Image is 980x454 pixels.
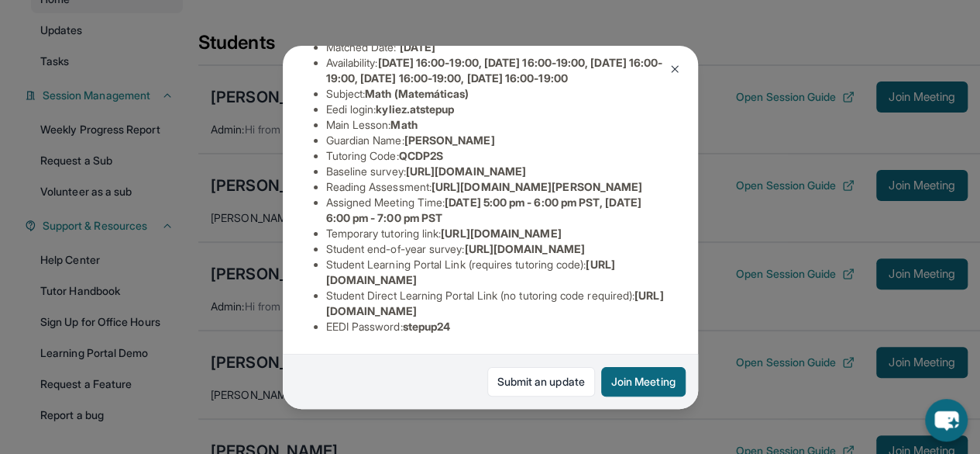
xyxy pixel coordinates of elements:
[432,180,642,193] span: [URL][DOMAIN_NAME][PERSON_NAME]
[326,319,667,334] li: EEDI Password :
[326,102,667,117] li: Eedi login :
[326,56,663,85] span: [DATE] 16:00-19:00, [DATE] 16:00-19:00, [DATE] 16:00-19:00, [DATE] 16:00-19:00, [DATE] 16:00-19:00
[326,257,667,288] li: Student Learning Portal Link (requires tutoring code) :
[326,133,667,148] li: Guardian Name :
[326,179,667,195] li: Reading Assessment :
[326,117,667,133] li: Main Lesson :
[326,196,641,224] span: [DATE] 5:00 pm - 6:00 pm PST, [DATE] 6:00 pm - 7:00 pm PST
[326,288,667,319] li: Student Direct Learning Portal Link (no tutoring code required) :
[403,320,451,333] span: stepup24
[487,367,595,397] a: Submit an update
[326,195,667,226] li: Assigned Meeting Time :
[326,241,667,257] li: Student end-of-year survey :
[404,133,495,147] span: [PERSON_NAME]
[365,87,469,100] span: Math (Matemáticas)
[326,164,667,179] li: Baseline survey :
[390,118,417,131] span: Math
[326,86,667,102] li: Subject :
[326,226,667,241] li: Temporary tutoring link :
[441,227,561,240] span: [URL][DOMAIN_NAME]
[400,40,435,54] span: [DATE]
[464,242,584,255] span: [URL][DOMAIN_NAME]
[326,55,667,86] li: Availability:
[326,148,667,164] li: Tutoring Code :
[601,367,686,397] button: Join Meeting
[399,149,443,162] span: QCDP2S
[376,102,454,116] span: kyliez.atstepup
[326,40,667,55] li: Matched Date:
[406,165,526,178] span: [URL][DOMAIN_NAME]
[925,399,968,442] button: chat-button
[669,63,681,75] img: Close Icon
